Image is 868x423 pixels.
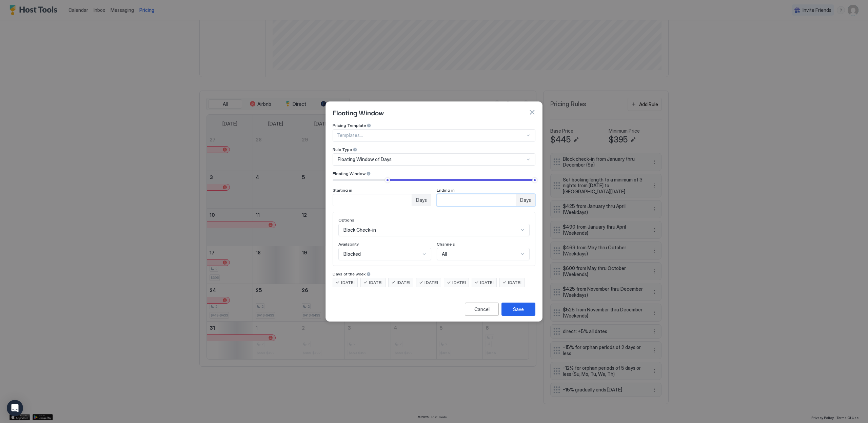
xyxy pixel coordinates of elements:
span: Options [338,217,354,223]
span: Days [416,197,427,203]
div: Open Intercom Messenger [7,400,23,416]
span: Floating Window of Days [338,156,392,162]
span: Floating Window [333,107,384,117]
div: Save [513,306,524,313]
span: Days [520,197,531,203]
input: Input Field [437,194,516,206]
span: Pricing Template [333,123,366,128]
span: Days of the week [333,271,366,276]
span: Ending in [437,188,455,193]
span: Rule Type [333,147,352,152]
button: Cancel [465,303,499,316]
button: Save [501,303,535,316]
span: Channels [437,242,455,247]
span: [DATE] [341,280,355,286]
input: Input Field [333,194,412,206]
div: Cancel [474,306,490,313]
span: [DATE] [397,280,410,286]
span: Availability [338,242,359,247]
span: All [442,251,447,257]
span: Floating Window [333,171,366,176]
span: Blocked [343,251,361,257]
span: [DATE] [425,280,438,286]
span: [DATE] [369,280,382,286]
span: Block Check-in [343,227,376,233]
span: [DATE] [508,280,521,286]
span: [DATE] [480,280,494,286]
span: Starting in [333,188,352,193]
span: [DATE] [452,280,466,286]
